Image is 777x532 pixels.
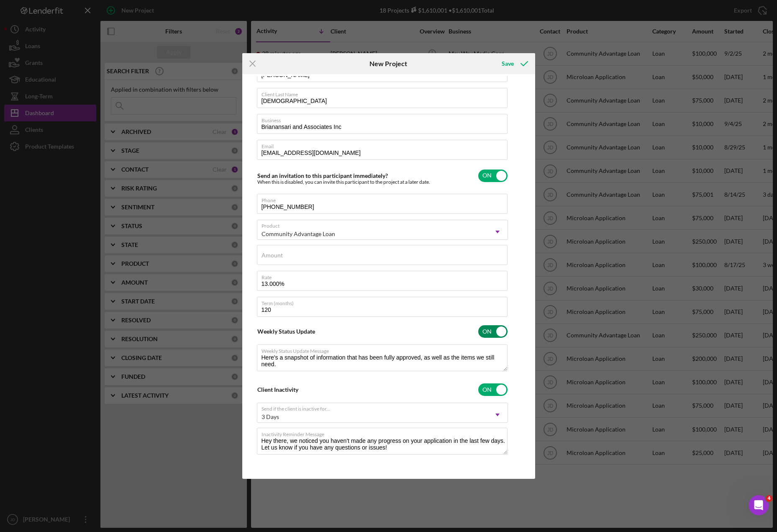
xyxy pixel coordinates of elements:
[493,55,535,72] button: Save
[766,495,772,502] span: 4
[262,194,508,203] label: Phone
[262,231,335,237] div: Community Advantage Loan
[262,88,508,98] label: Client Last Name
[502,55,514,72] div: Save
[262,114,508,123] label: Business
[257,172,388,179] label: Send an invitation to this participant immediately?
[262,414,279,420] div: 3 Days
[257,344,508,371] textarea: Here's a snapshot of information that has been fully approved, as well as the items we still need...
[257,386,298,393] label: Client Inactivity
[257,428,508,455] textarea: Hey there, we noticed you haven't made any progress on your application in the last few days. Let...
[262,345,508,354] label: Weekly Status Update Message
[262,252,283,259] label: Amount
[369,60,407,67] h6: New Project
[262,297,508,306] label: Term (months)
[262,271,508,280] label: Rate
[749,495,769,515] iframe: Intercom live chat
[262,140,508,149] label: Email
[262,428,508,437] label: Inactivity Reminder Message
[257,328,315,335] label: Weekly Status Update
[257,179,430,185] div: When this is disabled, you can invite this participant to the project at a later date.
